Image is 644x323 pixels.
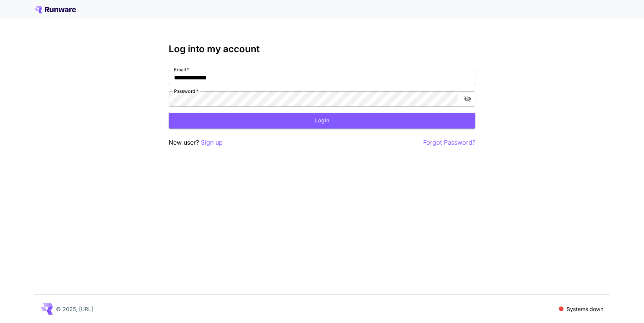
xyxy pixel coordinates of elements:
label: Email [174,66,189,73]
p: Systems down [567,305,603,313]
p: New user? [169,138,223,147]
h3: Log into my account [169,44,475,54]
button: Forgot Password? [423,138,475,147]
button: Login [169,113,475,129]
label: Password [174,88,199,94]
button: toggle password visibility [461,92,475,106]
p: © 2025, [URL] [56,305,93,313]
button: Sign up [201,138,223,147]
